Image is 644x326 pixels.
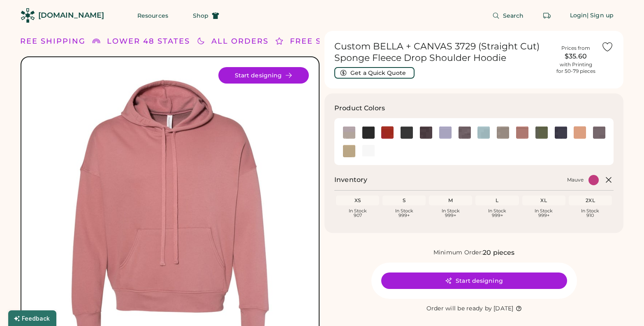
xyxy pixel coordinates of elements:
img: Tan Swatch Image [343,145,355,157]
img: Dark Lavender Swatch Image [439,126,452,139]
div: In Stock 999+ [524,209,564,218]
div: FREE SHIPPING [15,36,86,47]
img: Dark Grey Swatch Image [401,126,413,139]
img: Rendered Logo - Screens [21,8,35,23]
img: Mauve Swatch Image [516,126,528,139]
div: Prices from [561,45,590,51]
img: Dark Grey Heather Swatch Image [420,126,432,139]
div: Dark Lavender [439,126,452,139]
h3: Product Colors [334,103,385,113]
button: Start designing [381,272,567,289]
div: Mauve [516,126,528,139]
img: Heather Stone Swatch Image [497,126,509,139]
div: Heather Blue Lagoon [477,126,490,139]
div: Navy [555,126,567,139]
h1: Custom BELLA + CANVAS 3729 (Straight Cut) Sponge Fleece Drop Shoulder Hoodie [334,41,550,64]
div: Dark Grey [401,126,413,139]
div: Heather Stone [497,126,509,139]
div: LOWER 48 STATES [107,36,190,47]
div: Deep Heather [459,126,471,139]
img: Peach Swatch Image [574,126,586,139]
div: $35.60 [555,51,596,61]
h2: Inventory [334,175,367,185]
div: | Sign up [587,12,614,20]
img: Deep Heather Swatch Image [459,126,471,139]
img: White Swatch Image [362,145,375,157]
div: 20 pieces [483,248,514,258]
div: FREE SHIPPING [290,36,361,47]
div: White [362,145,375,157]
div: Minimum Order: [433,249,483,257]
img: Brick Swatch Image [381,126,394,139]
div: Peach [574,126,586,139]
div: In Stock 910 [570,209,610,218]
button: Shop [183,7,229,24]
img: Military Green Swatch Image [535,126,548,139]
div: ALL ORDERS [211,36,269,47]
div: L [477,197,517,204]
div: [DOMAIN_NAME] [38,10,104,21]
div: Mauve [567,177,584,183]
div: Brick [381,126,394,139]
div: Tan [343,145,355,157]
img: Athletic Heather Swatch Image [343,126,355,139]
button: Start designing [218,67,309,84]
img: Black Swatch Image [362,126,375,139]
div: In Stock 999+ [477,209,517,218]
div: Dark Grey Heather [420,126,432,139]
div: Storm [593,126,605,139]
div: Order will be ready by [426,305,492,313]
div: In Stock 907 [338,209,378,218]
img: Storm Swatch Image [593,126,605,139]
span: Shop [193,13,208,19]
div: S [384,197,424,204]
div: 2XL [570,197,610,204]
button: Search [482,7,534,24]
div: Military Green [535,126,548,139]
div: Login [570,12,587,20]
div: Athletic Heather [343,126,355,139]
div: In Stock 999+ [431,209,470,218]
div: [DATE] [493,305,514,313]
div: In Stock 999+ [384,209,424,218]
img: Navy Swatch Image [555,126,567,139]
button: Get a Quick Quote [334,67,415,79]
div: M [431,197,470,204]
span: Search [503,13,524,19]
button: Retrieve an order [539,7,555,24]
div: XL [524,197,564,204]
button: Resources [127,7,178,24]
div: Black [362,126,375,139]
div: XS [338,197,378,204]
div: with Printing for 50-79 pieces [556,61,595,75]
img: Heather Blue Lagoon Swatch Image [477,126,490,139]
iframe: Front Chat [605,289,640,324]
